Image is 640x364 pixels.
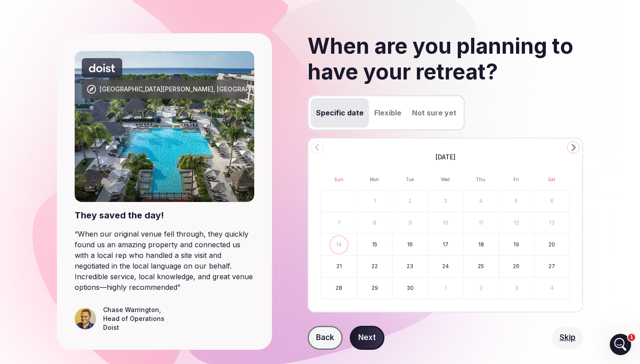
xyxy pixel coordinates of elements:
button: Wednesday, September 24th, 2025 [428,256,463,277]
button: Saturday, September 20th, 2025 [534,234,569,255]
button: Wednesday, September 3rd, 2025 [428,190,463,212]
span: [DATE] [436,153,456,162]
button: Next [350,326,384,350]
button: Monday, September 1st, 2025 [357,190,392,212]
iframe: Intercom live chat [610,334,631,355]
button: Thursday, October 2nd, 2025 [464,277,499,299]
button: Back [308,326,343,350]
div: Doist [103,323,164,332]
button: Friday, September 5th, 2025 [499,190,534,212]
button: Specific date [311,98,369,127]
button: Skip [552,327,583,349]
th: Wednesday [428,169,463,190]
figcaption: , [103,305,164,332]
button: Sunday, September 7th, 2025 [321,212,357,233]
button: Saturday, October 4th, 2025 [534,277,569,299]
svg: Doist company logo [89,63,115,72]
button: Today, Sunday, September 14th, 2025 [321,234,357,255]
blockquote: “ When our original venue fell through, they quickly found us an amazing property and connected u... [75,229,254,293]
button: Thursday, September 4th, 2025 [464,190,499,212]
button: Go to the Previous Month [311,141,324,154]
button: Monday, September 29th, 2025 [357,277,392,299]
button: Sunday, September 28th, 2025 [321,277,357,299]
button: Tuesday, September 16th, 2025 [392,234,428,255]
button: Thursday, September 18th, 2025 [464,234,499,255]
button: Thursday, September 25th, 2025 [464,256,499,277]
button: Tuesday, September 2nd, 2025 [392,190,428,212]
th: Saturday [534,169,570,190]
button: Monday, September 15th, 2025 [357,234,392,255]
button: Sunday, September 21st, 2025 [321,256,357,277]
button: Tuesday, September 30th, 2025 [392,277,428,299]
img: Playa Del Carmen, Mexico [75,51,254,202]
button: Saturday, September 27th, 2025 [534,256,569,277]
h2: When are you planning to have your retreat? [308,33,583,84]
table: September 2025 [321,169,570,299]
button: Saturday, September 6th, 2025 [534,190,569,212]
cite: Chase Warrington [103,306,159,313]
button: Friday, September 19th, 2025 [499,234,534,255]
button: Not sure yet [407,98,462,127]
button: Saturday, September 13th, 2025 [534,212,569,233]
button: Friday, September 12th, 2025 [499,212,534,233]
button: Go to the Next Month [567,141,580,154]
button: Tuesday, September 23rd, 2025 [392,256,428,277]
button: Wednesday, October 1st, 2025 [428,277,463,299]
button: Wednesday, September 17th, 2025 [428,234,463,255]
button: Monday, September 22nd, 2025 [357,256,392,277]
div: Head of Operations [103,314,164,323]
div: [GEOGRAPHIC_DATA][PERSON_NAME], [GEOGRAPHIC_DATA] [100,85,280,94]
th: Thursday [463,169,499,190]
button: Friday, September 26th, 2025 [499,256,534,277]
th: Friday [499,169,534,190]
th: Monday [356,169,392,190]
th: Sunday [321,169,357,190]
button: Wednesday, September 10th, 2025 [428,212,463,233]
th: Tuesday [392,169,428,190]
div: They saved the day! [75,209,254,222]
button: Flexible [369,98,407,127]
span: 1 [628,334,635,341]
button: Friday, October 3rd, 2025 [499,277,534,299]
button: Thursday, September 11th, 2025 [464,212,499,233]
button: Tuesday, September 9th, 2025 [392,212,428,233]
button: Monday, September 8th, 2025 [357,212,392,233]
img: Chase Warrington [75,308,96,329]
